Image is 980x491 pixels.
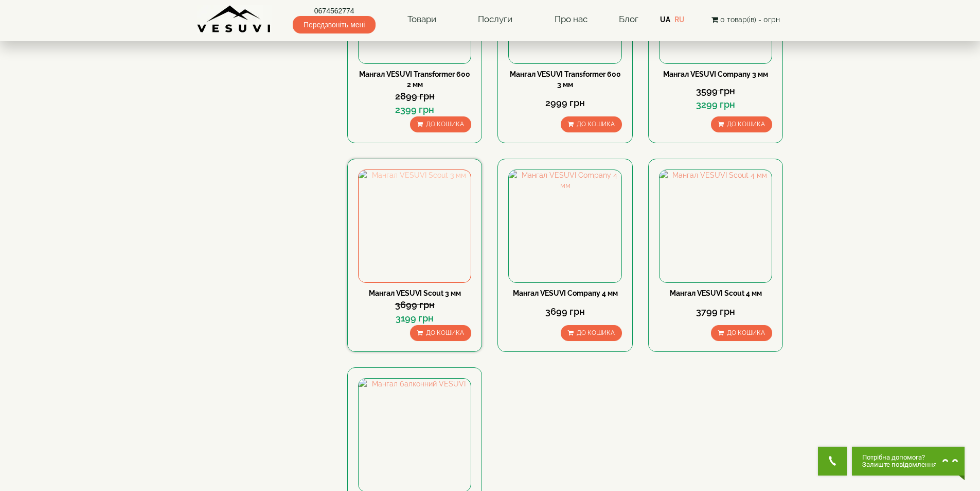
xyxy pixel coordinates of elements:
span: До кошика [426,121,464,128]
button: До кошика [561,116,622,132]
button: До кошика [711,116,772,132]
img: Мангал VESUVI Scout 3 мм [359,170,471,282]
div: 2899 грн [358,90,471,103]
span: До кошика [727,329,765,336]
button: Chat button [852,447,965,476]
span: До кошика [426,329,464,336]
a: Про нас [544,8,598,31]
div: 2399 грн [358,103,471,116]
a: Мангал VESUVI Company 4 мм [513,289,618,297]
a: RU [674,15,685,24]
div: 3199 грн [358,312,471,325]
a: Мангал VESUVI Scout 4 мм [670,289,762,297]
span: До кошика [577,329,615,336]
a: Мангал VESUVI Transformer 600 3 мм [510,70,621,89]
div: 3599 грн [659,84,772,98]
button: До кошика [410,325,471,341]
a: Мангал VESUVI Company 3 мм [663,70,768,78]
div: 3799 грн [659,305,772,318]
img: Мангал VESUVI Company 4 мм [509,170,621,282]
img: Завод VESUVI [197,5,272,33]
a: Мангал VESUVI Scout 3 мм [369,289,461,297]
a: Мангал VESUVI Transformer 600 2 мм [359,70,470,89]
button: До кошика [711,325,772,341]
a: Блог [619,14,638,24]
span: До кошика [727,121,765,128]
span: Потрібна допомога? [862,454,937,461]
div: 3299 грн [659,98,772,111]
a: UA [660,15,670,24]
span: Залиште повідомлення [862,461,937,468]
div: 2999 грн [508,96,621,110]
img: Мангал VESUVI Scout 4 мм [660,170,772,282]
img: Мангал балконний VESUVI [359,379,471,491]
a: 0674562774 [293,6,376,16]
span: 0 товар(ів) - 0грн [720,15,780,24]
div: 3699 грн [358,298,471,312]
button: 0 товар(ів) - 0грн [708,14,783,25]
button: До кошика [410,116,471,132]
button: Get Call button [818,447,847,476]
a: Послуги [468,8,523,31]
span: Передзвоніть мені [293,16,376,33]
div: 3699 грн [508,305,621,318]
a: Товари [397,8,447,31]
span: До кошика [577,121,615,128]
button: До кошика [561,325,622,341]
